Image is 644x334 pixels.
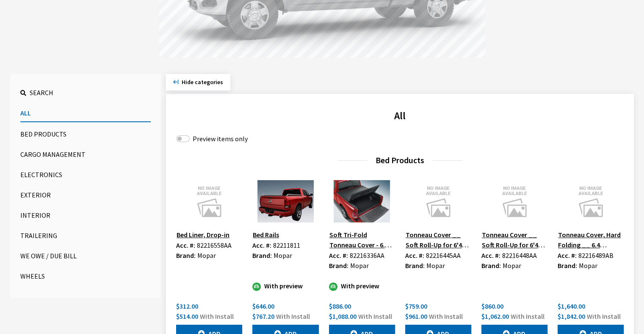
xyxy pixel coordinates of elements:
span: Mopar [197,251,216,260]
img: Image for Bed Liner, Drop-in [176,180,242,222]
span: $514.00 [176,312,198,320]
img: Image for Tonneau Cover, Hard Folding __ 6.4 Conventional Bed [558,180,624,222]
span: $961.00 [405,312,427,320]
h3: Bed Products [176,154,624,167]
span: $1,842.00 [558,312,585,320]
span: $759.00 [405,302,427,310]
span: $312.00 [176,302,198,310]
h2: All [176,108,624,123]
span: Mopar [503,261,521,270]
button: Bed Rails [252,229,279,240]
img: Image for Tonneau Cover __ Soft Roll-Up for 6&#39;4 RamBox [481,180,547,222]
button: Trailering [20,227,151,244]
span: $860.00 [481,302,503,310]
span: Mopar [274,251,292,260]
span: $646.00 [252,302,274,310]
span: $1,062.00 [481,312,509,320]
button: Bed Products [20,126,151,142]
span: Click to hide category section. [182,78,223,86]
button: All [20,104,151,122]
span: Mopar [579,261,597,270]
span: 82216558AA [197,241,232,249]
span: 82216445AA [426,251,461,260]
span: With Install [358,312,392,320]
span: With Install [587,312,621,320]
label: Preview items only [193,134,248,144]
img: Image for Bed Rails [252,180,318,222]
button: Soft Tri-Fold Tonneau Cover - 6.4 Conventional Bed [329,229,395,250]
label: Acc. #: [481,250,500,260]
span: $1,640.00 [558,302,585,310]
label: Acc. #: [558,250,577,260]
span: 82211811 [273,241,300,249]
div: With preview [329,281,395,291]
button: We Owe / Due Bill [20,247,151,264]
span: With Install [429,312,463,320]
span: Mopar [350,261,369,270]
span: Search [30,88,53,97]
span: $767.20 [252,312,274,320]
button: Exterior [20,186,151,203]
button: Tonneau Cover, Hard Folding __ 6.4 Conventional Bed [558,229,624,250]
button: Bed Liner, Drop-in [176,229,230,240]
button: Hide categories [166,74,230,90]
button: Tonneau Cover __ Soft Roll-Up for 6'4 Conventional Bed" [405,229,471,250]
label: Brand: [252,250,272,260]
button: Electronics [20,166,151,183]
label: Brand: [176,250,196,260]
label: Brand: [329,260,348,271]
label: Acc. #: [252,240,271,250]
label: Brand: [481,260,501,271]
span: 82216489AB [578,251,614,260]
div: With preview [252,281,318,291]
span: Mopar [426,261,445,270]
span: 82216336AA [350,251,384,260]
label: Brand: [558,260,577,271]
label: Acc. #: [329,250,348,260]
button: Tonneau Cover __ Soft Roll-Up for 6'4 RamBox [481,229,547,250]
button: Cargo Management [20,146,151,163]
button: Wheels [20,268,151,285]
img: Image for Soft Tri-Fold Tonneau Cover - 6.4 Conventional Bed [329,180,395,222]
button: Interior [20,207,151,224]
img: Image for Tonneau Cover __ Soft Roll-Up for 6&#39;4 Conventional Bed&quot; [405,180,471,222]
span: With Install [276,312,310,320]
span: $886.00 [329,302,351,310]
label: Acc. #: [176,240,195,250]
span: 82216448AA [502,251,537,260]
span: $1,088.00 [329,312,357,320]
span: With Install [511,312,544,320]
label: Acc. #: [405,250,424,260]
span: With Install [200,312,234,320]
label: Brand: [405,260,425,271]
